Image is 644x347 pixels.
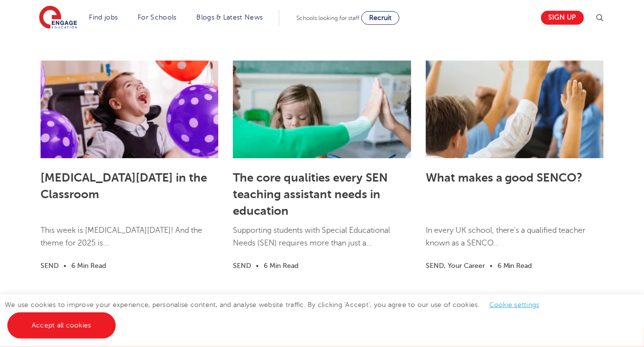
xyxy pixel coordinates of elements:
a: Find jobs [89,14,118,21]
img: Engage Education [39,6,77,30]
li: • [59,260,71,271]
li: 6 Min Read [264,260,298,271]
p: In every UK school, there's a qualified teacher known as a SENCO... [426,224,603,260]
span: Recruit [369,14,392,21]
span: We use cookies to improve your experience, personalise content, and analyse website traffic. By c... [5,301,549,329]
li: • [251,260,264,271]
li: 6 Min Read [498,260,532,271]
a: The core qualities every SEN teaching assistant needs in education [233,171,388,218]
a: Recruit [361,11,399,25]
a: Sign up [541,11,584,25]
a: [MEDICAL_DATA][DATE] in the Classroom [41,171,207,201]
a: Cookie settings [489,301,540,308]
li: SEND [41,260,59,271]
a: What makes a good SENCO? [426,171,583,184]
li: SEND, Your Career [426,260,485,271]
p: This week is [MEDICAL_DATA][DATE]! And the theme for 2025 is... [41,224,218,260]
a: Blogs & Latest News [197,14,263,21]
a: For Schools [138,14,176,21]
span: Schools looking for staff [296,15,359,21]
li: 6 Min Read [71,260,106,271]
li: • [485,260,498,271]
a: Accept all cookies [7,312,116,339]
li: SEND [233,260,251,271]
p: Supporting students with Special Educational Needs (SEN) requires more than just a... [233,224,411,260]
